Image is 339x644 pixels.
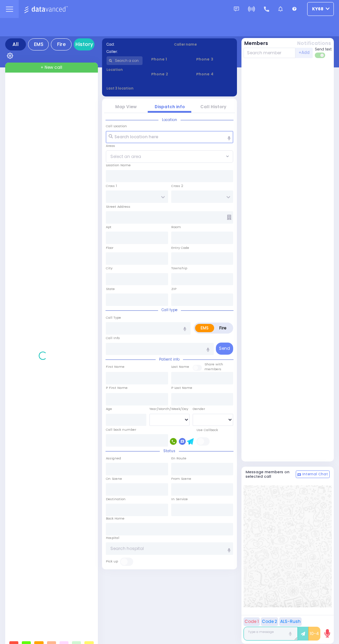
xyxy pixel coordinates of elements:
span: Phone 1 [151,56,187,62]
label: Caller: [107,49,165,54]
button: Code 1 [244,617,260,626]
label: In Service [171,497,188,502]
input: Search a contact [107,56,143,65]
span: Patient info [156,357,183,362]
label: Areas [106,143,115,148]
button: Notifications [297,40,331,47]
span: Phone 4 [196,71,232,77]
label: Gender [193,407,205,411]
input: Search hospital [106,542,233,555]
label: Township [171,266,187,271]
img: comment-alt.png [297,473,301,477]
span: members [204,367,221,371]
img: message.svg [234,7,239,12]
img: Logo [24,5,70,13]
span: Phone 2 [151,71,187,77]
label: Age [106,407,112,411]
label: Use Callback [196,428,218,432]
span: Call type [158,307,181,312]
small: Share with [204,362,223,366]
label: Location Name [106,163,131,168]
button: ALS-Rush [279,617,302,626]
label: EMS [195,324,214,332]
label: Last Name [171,364,189,369]
span: + New call [40,64,62,71]
label: ZIP [171,287,176,291]
label: Cad: [107,42,165,47]
label: Call Type [106,315,121,320]
a: Call History [200,104,226,110]
input: Search location here [106,131,233,143]
label: Cross 1 [106,184,117,188]
span: ky68 [312,6,323,12]
label: Turn off text [315,52,326,59]
label: State [106,287,115,291]
button: Send [216,343,233,355]
h5: Message members on selected call [246,470,296,479]
label: Assigned [106,456,121,461]
div: Year/Month/Week/Day [149,407,190,411]
a: History [74,38,94,50]
label: P First Name [106,385,128,390]
label: Floor [106,245,113,250]
span: Location [158,117,181,122]
span: Other building occupants [227,215,231,220]
label: Destination [106,497,126,502]
label: Fire [214,324,232,332]
button: Code 2 [261,617,278,626]
div: Fire [51,38,72,50]
span: Internal Chat [302,472,328,477]
label: Caller name [174,42,233,47]
div: All [5,38,26,50]
label: Street Address [106,204,130,209]
label: Pick up [106,559,118,564]
label: Call Location [106,124,127,129]
button: Members [244,40,268,47]
label: On Scene [106,476,122,481]
span: Phone 3 [196,56,232,62]
label: En Route [171,456,186,461]
label: Apt [106,225,111,230]
input: Search member [244,48,296,58]
label: Call Info [106,336,120,340]
label: P Last Name [171,385,192,390]
label: From Scene [171,476,191,481]
span: Select an area [110,153,141,160]
label: Entry Code [171,245,189,250]
label: Back Home [106,516,125,521]
label: First Name [106,364,125,369]
a: Dispatch info [155,104,185,110]
label: Call back number [106,427,136,432]
label: City [106,266,112,271]
label: Location [107,67,143,72]
button: Internal Chat [296,470,330,478]
button: ky68 [307,2,334,16]
label: Room [171,225,181,230]
span: Status [160,448,179,454]
label: Last 3 location [107,86,170,91]
div: EMS [28,38,49,50]
label: Cross 2 [171,184,183,188]
span: Send text [315,47,332,52]
label: Hospital [106,535,119,540]
a: Map View [115,104,137,110]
